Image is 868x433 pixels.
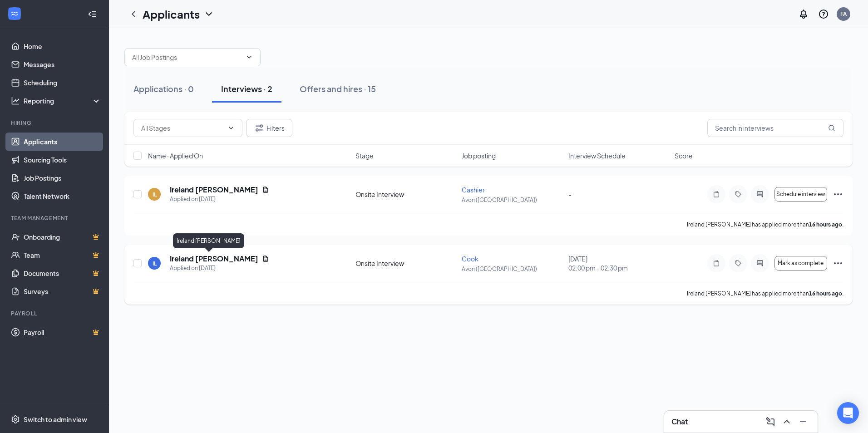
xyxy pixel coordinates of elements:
[24,55,101,74] a: Messages
[24,415,87,424] div: Switch to admin view
[24,323,101,341] a: PayrollCrown
[153,191,157,198] div: IL
[462,265,562,273] p: Avon ([GEOGRAPHIC_DATA])
[774,256,827,271] button: Mark as complete
[818,9,829,20] svg: QuestionInfo
[170,264,269,273] div: Applied on [DATE]
[733,260,744,267] svg: Tag
[755,260,765,267] svg: ActiveChat
[765,416,776,427] svg: ComposeMessage
[711,260,722,267] svg: Note
[246,54,253,61] svg: ChevronDown
[24,264,101,282] a: DocumentsCrown
[133,83,194,94] div: Applications · 0
[11,119,99,127] div: Hiring
[355,259,456,268] div: Onsite Interview
[462,196,562,204] p: Avon ([GEOGRAPHIC_DATA])
[837,402,859,424] div: Open Intercom Messenger
[796,414,810,429] button: Minimize
[11,96,20,105] svg: Analysis
[141,123,224,133] input: All Stages
[828,124,835,132] svg: MagnifyingGlass
[568,263,669,272] span: 02:00 pm - 02:30 pm
[781,416,792,427] svg: ChevronUp
[11,310,99,317] div: Payroll
[798,9,809,20] svg: Notifications
[568,151,626,160] span: Interview Schedule
[355,190,456,199] div: Onsite Interview
[246,119,292,137] button: Filter Filters
[24,282,101,300] a: SurveysCrown
[24,96,102,105] div: Reporting
[11,415,20,424] svg: Settings
[11,214,99,222] div: Team Management
[24,228,101,246] a: OnboardingCrown
[148,151,203,160] span: Name · Applied On
[707,119,843,137] input: Search in interviews
[128,9,139,20] svg: ChevronLeft
[833,258,843,269] svg: Ellipses
[24,151,101,169] a: Sourcing Tools
[568,254,669,272] div: [DATE]
[132,52,242,62] input: All Job Postings
[24,187,101,205] a: Talent Network
[840,10,847,18] div: FA
[24,246,101,264] a: TeamCrown
[153,260,157,267] div: IL
[675,151,693,160] span: Score
[143,6,200,22] h1: Applicants
[24,169,101,187] a: Job Postings
[778,260,824,266] span: Mark as complete
[779,414,794,429] button: ChevronUp
[711,191,722,198] svg: Note
[687,290,843,297] p: Ireland [PERSON_NAME] has applied more than .
[809,221,842,228] b: 16 hours ago
[170,195,269,204] div: Applied on [DATE]
[763,414,778,429] button: ComposeMessage
[173,233,244,248] div: Ireland [PERSON_NAME]
[671,417,688,427] h3: Chat
[24,74,101,92] a: Scheduling
[24,37,101,55] a: Home
[755,191,765,198] svg: ActiveChat
[262,255,269,262] svg: Document
[774,187,827,202] button: Schedule interview
[300,83,376,94] div: Offers and hires · 15
[203,9,214,20] svg: ChevronDown
[462,255,478,263] span: Cook
[88,10,97,19] svg: Collapse
[254,123,265,133] svg: Filter
[733,191,744,198] svg: Tag
[170,185,258,195] h5: Ireland [PERSON_NAME]
[568,190,572,198] span: -
[24,133,101,151] a: Applicants
[776,191,825,197] span: Schedule interview
[798,416,809,427] svg: Minimize
[833,189,843,200] svg: Ellipses
[221,83,272,94] div: Interviews · 2
[462,151,496,160] span: Job posting
[687,221,843,228] p: Ireland [PERSON_NAME] has applied more than .
[10,9,19,18] svg: WorkstreamLogo
[227,124,235,132] svg: ChevronDown
[170,254,258,264] h5: Ireland [PERSON_NAME]
[809,290,842,297] b: 16 hours ago
[355,151,374,160] span: Stage
[262,186,269,193] svg: Document
[462,186,485,194] span: Cashier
